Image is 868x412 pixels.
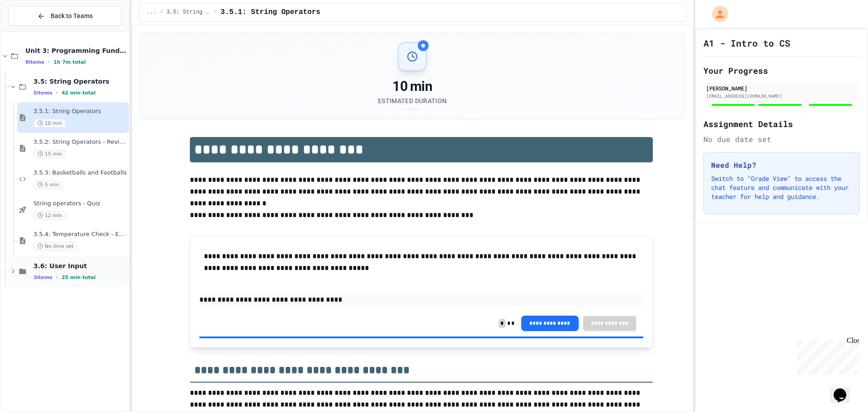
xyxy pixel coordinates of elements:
span: 10 min [33,119,66,128]
span: 25 min total [61,275,95,280]
span: 3.5.3: Basketballs and Footballs [33,169,127,177]
span: / [160,9,163,16]
p: Switch to "Grade View" to access the chat feature and communicate with your teacher for help and ... [711,174,852,201]
span: No time set [33,242,78,251]
span: 15 min [33,150,66,158]
h1: A1 - Intro to CS [703,37,790,49]
span: Back to Teams [51,11,93,21]
span: 42 min total [61,90,95,96]
span: 3.6: User Input [33,262,127,270]
div: [PERSON_NAME] [706,84,857,92]
div: 10 min [378,78,447,95]
div: My Account [703,4,731,24]
span: 3.5: String Operators [167,9,210,16]
span: / [214,9,217,16]
h3: Need Help? [711,160,852,170]
span: ... [146,9,156,16]
span: 3.5.4: Temperature Check - Exit Ticket [33,231,127,238]
span: 5 items [33,90,52,96]
span: 3.5: String Operators [33,77,127,85]
span: 3 items [33,275,52,280]
div: Chat with us now!Close [4,4,62,57]
div: [EMAIL_ADDRESS][DOMAIN_NAME] [706,93,857,99]
iframe: chat widget [793,336,859,375]
span: • [48,58,50,66]
div: Estimated Duration [378,96,447,105]
span: 3.5.2: String Operators - Review [33,138,127,146]
iframe: chat widget [830,376,859,403]
span: 8 items [25,59,44,65]
span: 1h 7m total [53,59,86,65]
span: • [56,89,58,96]
span: String operators - Quiz [33,200,127,208]
div: No due date set [703,134,860,145]
span: 3.5.1: String Operators [221,7,321,18]
span: • [56,274,58,281]
span: 12 min [33,211,66,220]
span: 3.5.1: String Operators [33,108,127,115]
span: 5 min [33,180,63,189]
h2: Assignment Details [703,118,860,130]
button: Back to Teams [8,6,122,26]
h2: Your Progress [703,64,860,77]
span: Unit 3: Programming Fundamentals [25,47,127,55]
